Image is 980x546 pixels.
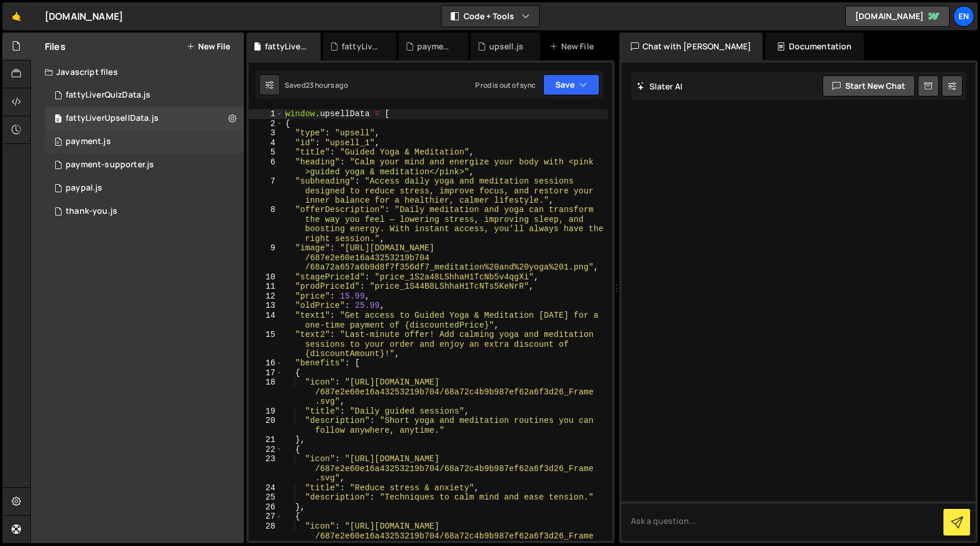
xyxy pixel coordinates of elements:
[55,115,62,124] span: 0
[619,33,763,60] div: Chat with [PERSON_NAME]
[45,200,244,223] div: 16956/46524.js
[543,74,600,95] button: Save
[823,76,915,96] button: Start new chat
[249,301,283,311] div: 13
[249,177,283,206] div: 7
[441,6,539,27] button: Code + Tools
[249,148,283,157] div: 5
[249,109,283,119] div: 1
[249,311,283,330] div: 14
[475,80,536,90] div: Prod is out of sync
[953,6,974,27] a: En
[249,138,283,148] div: 4
[55,138,62,148] span: 0
[66,136,111,147] div: payment.js
[66,90,150,100] div: fattyLiverQuizData.js
[249,378,283,407] div: 18
[45,153,244,177] div: 16956/46552.js
[265,41,307,52] div: fattyLiverUpsellData.js
[66,113,159,124] div: fattyLiverUpsellData.js
[249,292,283,301] div: 12
[249,454,283,483] div: 23
[249,282,283,292] div: 11
[249,502,283,512] div: 26
[249,358,283,368] div: 16
[249,128,283,138] div: 3
[489,41,523,52] div: upsell.js
[45,40,66,53] h2: Files
[45,107,244,130] div: 16956/46565.js
[45,84,244,107] div: 16956/46566.js
[637,81,683,92] h2: Slater AI
[45,177,244,200] div: 16956/46550.js
[249,483,283,493] div: 24
[66,183,102,193] div: paypal.js
[45,130,244,153] div: 16956/46551.js
[66,206,117,217] div: thank-you.js
[765,33,863,60] div: Documentation
[249,157,283,177] div: 6
[186,42,230,51] button: New File
[249,330,283,359] div: 15
[2,2,31,30] a: 🤙
[31,60,244,84] div: Javascript files
[249,493,283,502] div: 25
[249,119,283,129] div: 2
[249,205,283,243] div: 8
[249,368,283,378] div: 17
[66,160,154,170] div: payment-supporter.js
[550,41,598,52] div: New File
[45,9,123,23] div: [DOMAIN_NAME]
[249,416,283,435] div: 20
[249,512,283,522] div: 27
[285,80,348,90] div: Saved
[417,41,454,52] div: payment.js
[249,272,283,282] div: 10
[249,435,283,445] div: 21
[306,80,348,90] div: 23 hours ago
[249,243,283,272] div: 9
[845,6,950,27] a: [DOMAIN_NAME]
[249,445,283,455] div: 22
[342,41,382,52] div: fattyLiverQuizData.js
[249,407,283,416] div: 19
